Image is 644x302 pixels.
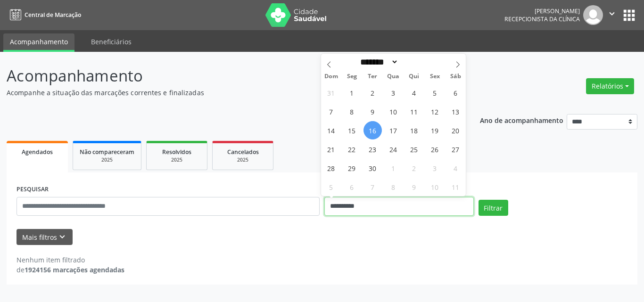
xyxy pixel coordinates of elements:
span: Setembro 13, 2025 [446,102,465,121]
p: Acompanhamento [7,64,448,88]
span: Setembro 8, 2025 [343,102,361,121]
span: Setembro 28, 2025 [322,159,340,177]
img: img [583,5,603,25]
div: 2025 [219,156,266,163]
i: keyboard_arrow_down [57,232,67,242]
span: Setembro 14, 2025 [322,121,340,139]
span: Sáb [445,73,466,80]
div: Nenhum item filtrado [17,255,124,265]
button: Mais filtroskeyboard_arrow_down [17,229,73,245]
span: Setembro 21, 2025 [322,140,340,158]
span: Outubro 7, 2025 [363,178,382,196]
span: Ter [362,73,383,80]
button:  [603,5,621,25]
span: Setembro 19, 2025 [426,121,444,139]
span: Dom [321,73,342,80]
a: Beneficiários [84,33,138,50]
span: Outubro 9, 2025 [405,178,423,196]
span: Setembro 24, 2025 [384,140,403,158]
span: Setembro 18, 2025 [405,121,423,139]
span: Outubro 2, 2025 [405,159,423,177]
a: Central de Marcação [7,7,81,23]
span: Outubro 3, 2025 [426,159,444,177]
span: Não compareceram [80,148,134,156]
span: Setembro 17, 2025 [384,121,403,139]
span: Recepcionista da clínica [504,15,580,23]
span: Setembro 26, 2025 [426,140,444,158]
span: Agosto 31, 2025 [322,83,340,102]
span: Outubro 8, 2025 [384,178,403,196]
span: Setembro 6, 2025 [446,83,465,102]
div: 2025 [80,156,134,163]
span: Setembro 29, 2025 [343,159,361,177]
span: Outubro 1, 2025 [384,159,403,177]
button: Filtrar [479,200,508,216]
span: Cancelados [227,148,259,156]
span: Sex [424,73,445,80]
i:  [607,8,617,19]
span: Setembro 4, 2025 [405,83,423,102]
span: Outubro 5, 2025 [322,178,340,196]
input: Year [398,57,429,67]
span: Outubro 10, 2025 [426,178,444,196]
span: Outubro 6, 2025 [343,178,361,196]
div: [PERSON_NAME] [504,7,580,15]
span: Outubro 11, 2025 [446,178,465,196]
span: Setembro 27, 2025 [446,140,465,158]
span: Setembro 16, 2025 [363,121,382,139]
span: Setembro 15, 2025 [343,121,361,139]
span: Setembro 3, 2025 [384,83,403,102]
span: Agendados [22,148,53,156]
div: de [17,265,124,275]
strong: 1924156 marcações agendadas [25,265,124,274]
span: Resolvidos [162,148,191,156]
span: Setembro 5, 2025 [426,83,444,102]
span: Qua [383,73,404,80]
span: Setembro 20, 2025 [446,121,465,139]
p: Acompanhe a situação das marcações correntes e finalizadas [7,88,448,98]
select: Month [357,57,399,67]
span: Setembro 12, 2025 [426,102,444,121]
span: Setembro 30, 2025 [363,159,382,177]
span: Setembro 2, 2025 [363,83,382,102]
span: Setembro 23, 2025 [363,140,382,158]
span: Setembro 11, 2025 [405,102,423,121]
button: apps [621,7,637,24]
span: Setembro 10, 2025 [384,102,403,121]
span: Outubro 4, 2025 [446,159,465,177]
span: Setembro 9, 2025 [363,102,382,121]
label: PESQUISAR [17,182,49,197]
button: Relatórios [586,78,634,94]
span: Setembro 25, 2025 [405,140,423,158]
span: Setembro 1, 2025 [343,83,361,102]
span: Seg [341,73,362,80]
div: 2025 [153,156,200,163]
span: Setembro 22, 2025 [343,140,361,158]
span: Qui [404,73,424,80]
span: Central de Marcação [25,11,81,19]
p: Ano de acompanhamento [480,114,563,126]
a: Acompanhamento [3,33,74,52]
span: Setembro 7, 2025 [322,102,340,121]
